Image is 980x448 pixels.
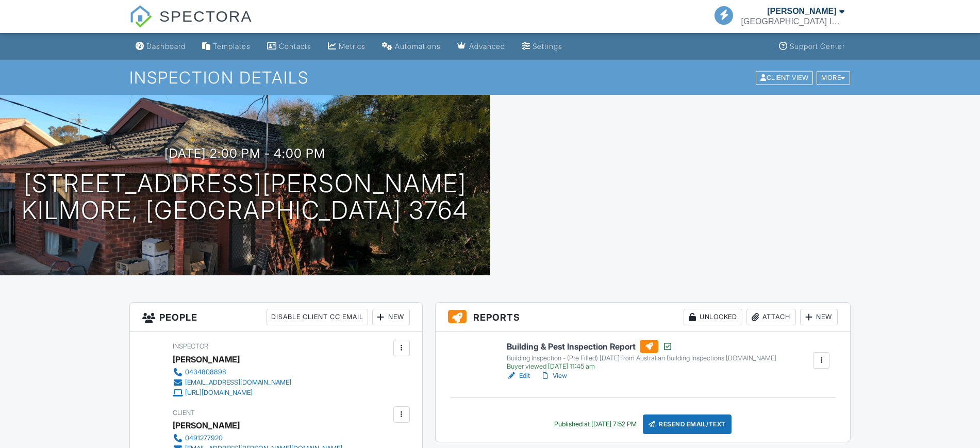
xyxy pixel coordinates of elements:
[129,69,851,87] h1: Inspection Details
[800,309,838,325] div: New
[755,73,816,81] a: Client View
[507,371,530,381] a: Edit
[129,15,253,35] a: SPECTORA
[267,309,368,325] div: Disable Client CC Email
[185,389,253,397] div: [URL][DOMAIN_NAME]
[173,352,240,367] div: [PERSON_NAME]
[741,16,844,27] div: Kingview Building Inspections Pty.Ltd
[279,42,311,51] div: Contacts
[518,37,567,56] a: Settings
[684,309,742,325] div: Unlocked
[185,378,291,387] div: [EMAIL_ADDRESS][DOMAIN_NAME]
[469,42,505,51] div: Advanced
[775,37,849,56] a: Support Center
[533,42,562,51] div: Settings
[507,354,776,362] div: Building Inspection - (Pre Filled) [DATE] from Australian Building Inspections [DOMAIN_NAME]
[324,37,370,56] a: Metrics
[395,42,441,51] div: Automations
[263,37,315,56] a: Contacts
[540,371,567,381] a: View
[756,71,813,85] div: Client View
[173,377,291,388] a: [EMAIL_ADDRESS][DOMAIN_NAME]
[339,42,366,51] div: Metrics
[817,71,850,85] div: More
[131,37,190,56] a: Dashboard
[453,37,509,56] a: Advanced
[164,146,325,160] h3: [DATE] 2:00 pm - 4:00 pm
[746,309,796,325] div: Attach
[146,42,186,51] div: Dashboard
[185,368,226,376] div: 0434808898
[185,434,223,442] div: 0491277920
[643,414,732,434] div: Resend Email/Text
[129,5,152,28] img: The Best Home Inspection Software - Spectora
[159,5,253,27] span: SPECTORA
[130,303,422,332] h3: People
[173,342,208,350] span: Inspector
[173,418,240,433] div: [PERSON_NAME]
[198,37,255,56] a: Templates
[790,42,845,51] div: Support Center
[507,340,776,371] a: Building & Pest Inspection Report Building Inspection - (Pre Filled) [DATE] from Australian Build...
[22,170,469,225] h1: [STREET_ADDRESS][PERSON_NAME] Kilmore, [GEOGRAPHIC_DATA] 3764
[173,367,291,377] a: 0434808898
[554,420,637,428] div: Published at [DATE] 7:52 PM
[173,409,195,417] span: Client
[173,388,291,398] a: [URL][DOMAIN_NAME]
[372,309,410,325] div: New
[507,362,776,371] div: Buyer viewed [DATE] 11:45 am
[378,37,445,56] a: Automations (Basic)
[436,303,851,332] h3: Reports
[767,6,836,16] div: [PERSON_NAME]
[507,340,776,353] h6: Building & Pest Inspection Report
[173,433,342,443] a: 0491277920
[213,42,251,51] div: Templates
